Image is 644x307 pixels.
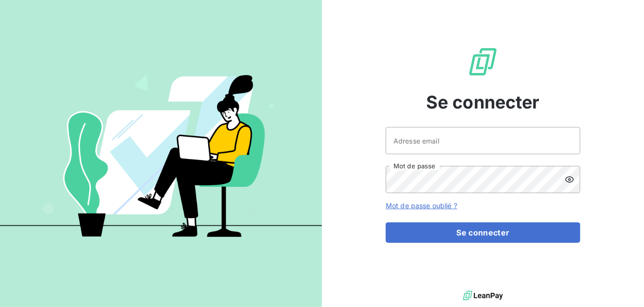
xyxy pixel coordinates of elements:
a: Mot de passe oublié ? [386,201,457,210]
input: placeholder [386,127,580,154]
img: Logo LeanPay [467,46,499,77]
button: Se connecter [386,222,580,243]
span: Se connecter [426,89,540,115]
img: logo [463,289,503,303]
